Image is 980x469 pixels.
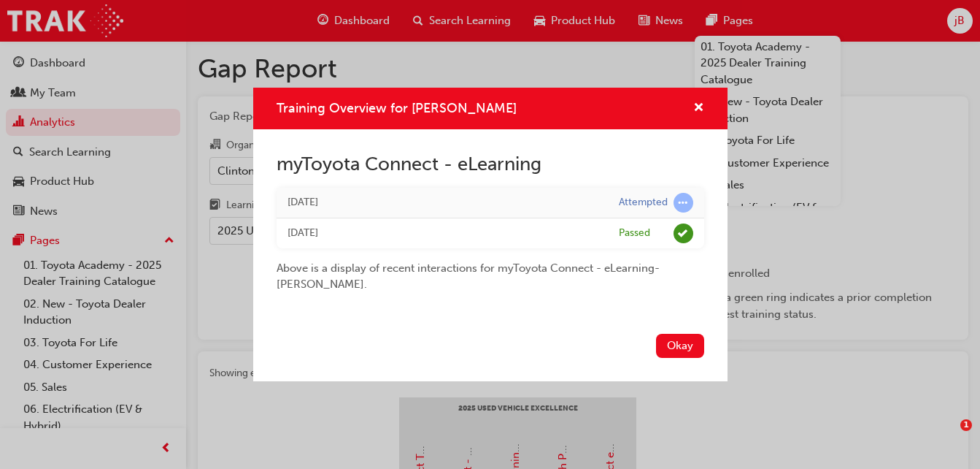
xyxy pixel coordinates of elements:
span: 1 [960,419,972,431]
iframe: Intercom live chat [930,419,965,454]
div: Thu Aug 28 2025 09:39:32 GMT+1000 (Australian Eastern Standard Time) [288,194,597,211]
div: Passed [619,226,650,240]
span: learningRecordVerb_PASS-icon [674,224,693,243]
span: Training Overview for [PERSON_NAME] [277,100,517,116]
button: Okay [656,334,704,358]
div: Tue Feb 18 2025 16:03:10 GMT+1100 (Australian Eastern Daylight Time) [288,225,597,242]
span: cross-icon [693,102,704,115]
div: Training Overview for Isaac Stanley [253,88,728,381]
div: Attempted [619,196,668,210]
h2: myToyota Connect - eLearning [277,153,704,176]
span: learningRecordVerb_ATTEMPT-icon [674,193,693,213]
div: Above is a display of recent interactions for myToyota Connect - eLearning - [PERSON_NAME] . [277,248,704,293]
button: cross-icon [693,99,704,118]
